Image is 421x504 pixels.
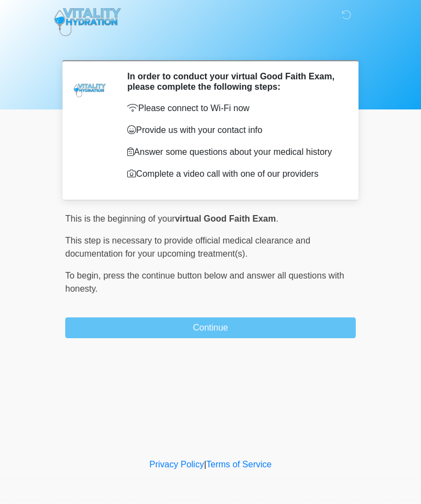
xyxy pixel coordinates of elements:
img: Agent Avatar [73,71,106,104]
h1: ‎ ‎ ‎ ‎ [57,39,364,57]
span: press the continue button below and answer all questions with honesty. [65,271,344,293]
a: Terms of Service [206,460,271,469]
span: This is the beginning of your [65,214,175,223]
p: Complete a video call with one of our providers [127,167,339,181]
span: . [276,214,278,223]
img: Vitality Hydration Logo [54,8,121,36]
span: To begin, [65,271,103,280]
p: Answer some questions about your medical history [127,146,339,159]
button: Continue [65,317,356,338]
a: Privacy Policy [150,460,204,469]
p: Provide us with your contact info [127,124,339,137]
p: Please connect to Wi-Fi now [127,102,339,115]
h2: In order to conduct your virtual Good Faith Exam, please complete the following steps: [127,71,339,92]
span: This step is necessary to provide official medical clearance and documentation for your upcoming ... [65,236,310,258]
strong: virtual Good Faith Exam [175,214,276,223]
a: | [204,460,206,469]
